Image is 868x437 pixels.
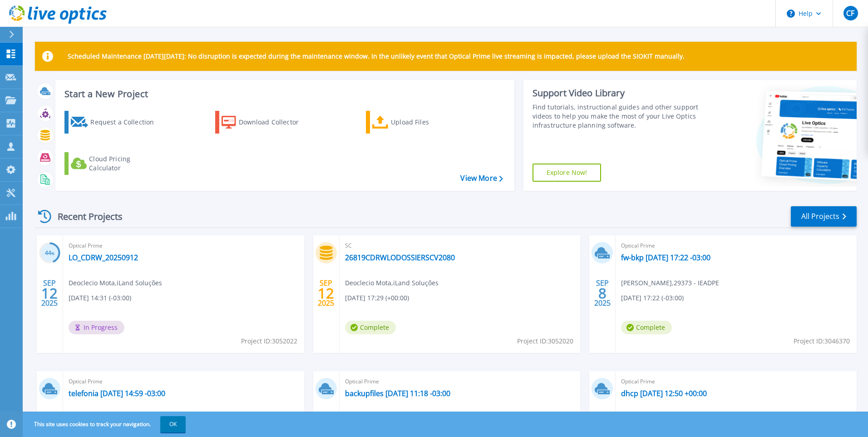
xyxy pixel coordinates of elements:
[41,289,58,297] span: 12
[68,53,685,60] p: Scheduled Maintenance [DATE][DATE]: No disruption is expected during the maintenance window. In t...
[621,241,851,251] span: Optical Prime
[846,10,854,17] span: CF
[69,241,299,251] span: Optical Prime
[460,174,503,183] a: View More
[64,152,166,175] a: Cloud Pricing Calculator
[791,206,857,227] a: All Projects
[69,278,162,288] span: Deoclecio Mota , iLand Soluções
[69,293,131,303] span: [DATE] 14:31 (-03:00)
[317,277,335,310] div: SEP 2025
[621,377,851,387] span: Optical Prime
[517,336,573,346] span: Project ID: 3052020
[533,164,602,182] a: Explore Now!
[318,289,334,297] span: 12
[89,154,162,173] div: Cloud Pricing Calculator
[533,103,702,130] div: Find tutorials, instructional guides and other support videos to help you make the most of your L...
[345,293,409,303] span: [DATE] 17:29 (+00:00)
[345,321,396,334] span: Complete
[39,248,60,258] h3: 44
[69,321,124,334] span: In Progress
[41,277,58,310] div: SEP 2025
[621,321,672,334] span: Complete
[69,253,138,262] a: LO_CDRW_20250912
[345,253,455,262] a: 26819CDRWLODOSSIERSCV2080
[345,377,575,387] span: Optical Prime
[35,205,135,228] div: Recent Projects
[621,278,719,288] span: [PERSON_NAME] , 29373 - IEADPE
[598,289,607,297] span: 8
[241,336,297,346] span: Project ID: 3052022
[345,278,439,288] span: Deoclecio Mota , iLand Soluções
[594,277,611,310] div: SEP 2025
[64,89,503,99] h3: Start a New Project
[533,87,702,99] div: Support Video Library
[391,113,464,131] div: Upload Files
[90,113,163,131] div: Request a Collection
[69,377,299,387] span: Optical Prime
[345,241,575,251] span: SC
[25,416,186,432] span: This site uses cookies to track your navigation.
[215,111,316,134] a: Download Collector
[69,389,165,398] a: telefonia [DATE] 14:59 -03:00
[366,111,467,134] a: Upload Files
[621,389,707,398] a: dhcp [DATE] 12:50 +00:00
[160,416,186,432] button: OK
[621,253,710,262] a: fw-bkp [DATE] 17:22 -03:00
[345,389,450,398] a: backupfiles [DATE] 11:18 -03:00
[239,113,311,131] div: Download Collector
[51,251,54,256] span: %
[621,293,684,303] span: [DATE] 17:22 (-03:00)
[794,336,850,346] span: Project ID: 3046370
[64,111,166,134] a: Request a Collection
